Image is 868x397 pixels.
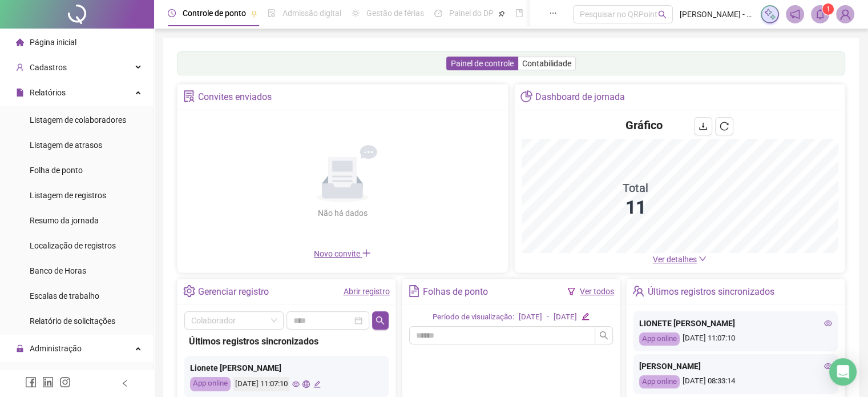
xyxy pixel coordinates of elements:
span: file [16,89,24,97]
span: filter [567,287,575,295]
a: Ver detalhes down [653,255,706,264]
span: [PERSON_NAME] - [PERSON_NAME] [680,8,754,21]
sup: 1 [822,3,834,15]
span: Cadastros [30,63,67,72]
span: pushpin [251,10,257,17]
span: Gestão de férias [366,9,424,18]
span: file-done [268,9,276,17]
span: eye [824,362,832,370]
span: dashboard [434,9,442,17]
a: Abrir registro [344,287,390,296]
span: Novo convite [314,249,371,258]
span: book [515,9,523,17]
span: search [376,316,385,325]
span: edit [582,312,589,320]
span: Página inicial [30,38,76,47]
span: instagram [59,376,71,388]
div: Folhas de ponto [423,282,488,302]
span: clock-circle [168,9,176,17]
span: eye [292,380,300,388]
div: [DATE] [554,311,577,323]
span: Banco de Horas [30,266,86,275]
div: App online [190,377,231,391]
span: user-add [16,63,24,71]
div: Gerenciar registro [198,282,269,302]
span: team [632,285,644,297]
span: file-text [408,285,420,297]
span: home [16,38,24,46]
div: Dashboard de jornada [535,87,625,107]
span: plus [362,248,371,258]
span: pushpin [498,10,505,17]
span: solution [183,90,195,102]
span: Ver detalhes [653,255,697,264]
span: Resumo da jornada [30,216,99,225]
div: Últimos registros sincronizados [648,282,774,302]
span: Listagem de registros [30,191,106,200]
a: Ver todos [580,287,614,296]
span: 1 [826,5,830,13]
div: Não há dados [290,207,395,219]
div: App online [639,375,680,388]
span: setting [183,285,195,297]
span: Painel do DP [449,9,494,18]
span: lock [16,344,24,352]
div: [DATE] 11:07:10 [639,332,832,346]
img: sparkle-icon.fc2bf0ac1784a2077858766a79e2daf3.svg [764,8,776,21]
span: search [658,10,667,19]
span: Painel de controle [451,59,514,68]
span: pie-chart [520,90,532,102]
div: Lionete [PERSON_NAME] [190,362,383,374]
div: Convites enviados [198,87,272,107]
span: Escalas de trabalho [30,291,99,300]
span: notification [790,9,800,19]
img: 94638 [837,6,854,23]
span: Admissão digital [282,9,341,18]
div: LIONETE [PERSON_NAME] [639,317,832,330]
span: search [599,331,608,340]
span: reload [720,122,729,131]
div: Open Intercom Messenger [829,358,857,386]
span: left [121,379,129,387]
span: linkedin [42,376,54,388]
span: Contabilidade [522,59,571,68]
span: Listagem de atrasos [30,141,102,150]
span: down [699,255,706,263]
span: Administração [30,344,82,353]
div: [DATE] [519,311,542,323]
div: [DATE] 08:33:14 [639,375,832,388]
span: global [302,380,310,388]
span: Relatório de solicitações [30,316,115,326]
span: Listagem de colaboradores [30,115,126,125]
span: bell [815,9,825,19]
div: Período de visualização: [433,311,514,323]
span: Controle de ponto [183,9,246,18]
span: sun [352,9,360,17]
h4: Gráfico [625,117,663,133]
span: Folha de ponto [30,166,83,175]
div: Últimos registros sincronizados [189,334,384,348]
span: Localização de registros [30,241,116,250]
span: Relatórios [30,88,66,97]
span: download [699,122,708,131]
div: - [547,311,549,323]
div: [DATE] 11:07:10 [233,377,289,391]
span: ellipsis [549,9,557,17]
span: facebook [25,376,37,388]
div: [PERSON_NAME] [639,360,832,372]
div: App online [639,332,680,346]
span: eye [824,319,832,327]
span: edit [313,380,321,388]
